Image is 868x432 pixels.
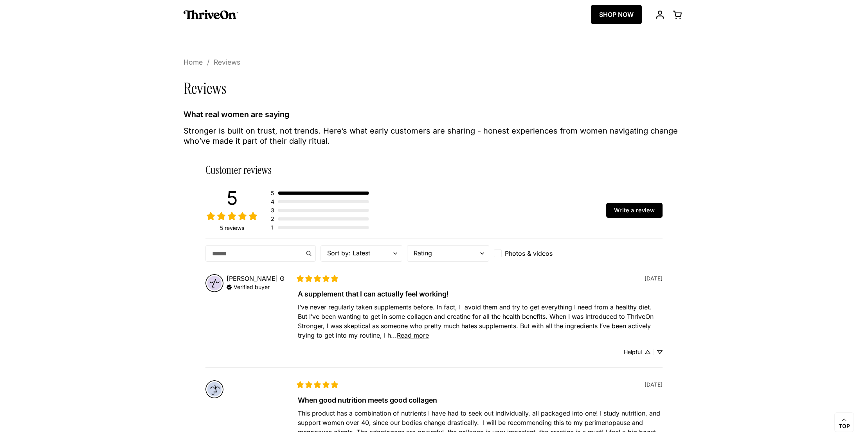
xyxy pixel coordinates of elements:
[234,284,270,290] div: Verified buyer
[205,165,663,176] h2: Customer reviews
[184,58,250,66] nav: breadcrumbs
[205,274,223,292] div: Samantha G avatar
[297,381,338,388] div: 5 stars
[271,215,369,223] div: 2 stars, 0 reviews
[297,275,338,282] div: 5 stars
[657,349,663,355] div: Down vote review action - 0
[184,58,203,67] span: Home
[207,58,209,66] span: /
[591,5,642,24] a: SHOP NOW
[298,303,656,339] span: I’ve never regularly taken supplements before. In fact, I avoid them and try to get everything I ...
[227,275,285,282] div: [PERSON_NAME] G
[184,110,289,119] strong: What real women are saying
[205,189,258,208] div: 5
[184,126,684,146] p: Stronger is built on trust, not trends. Here’s what early customers are sharing - honest experien...
[205,380,223,398] div: null null avatar
[271,206,369,214] div: 3 stars, 0 reviews
[271,189,369,197] div: 5 stars, 5 reviews
[606,203,663,218] button: Write a review
[271,215,275,223] div: 2
[205,380,223,398] img: Avatar for C
[298,395,663,405] div: When good nutrition meets good collagen
[645,274,663,282] div: [DATE]
[184,58,203,66] a: Home
[206,245,289,262] input: Search reviews
[829,395,860,424] iframe: Gorgias live chat messenger
[321,246,402,261] select: Sort by drop down
[645,380,663,389] div: [DATE]
[839,423,850,430] span: Top
[624,349,642,355] div: Helpful
[271,198,275,206] div: 4
[271,206,275,214] div: 3
[271,189,275,197] div: 5
[271,224,275,231] div: 1
[227,283,270,290] div: Purchase verified by Junip
[271,198,369,206] div: 4 stars, 0 reviews
[214,58,240,66] span: Reviews
[407,246,489,261] select: Rating drop down
[397,331,429,339] span: Read more
[494,249,576,258] div: Toggle photos & videos filter
[184,80,684,97] h1: Reviews
[205,274,223,292] img: Avatar for SG
[205,224,258,231] div: 5 reviews
[494,249,576,258] label: Photos & videos
[645,349,650,355] div: Up vote review action - 0
[298,289,663,299] div: A supplement that I can actually feel working!
[271,224,369,231] div: 1 star, 0 reviews
[205,211,258,221] div: 5 stars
